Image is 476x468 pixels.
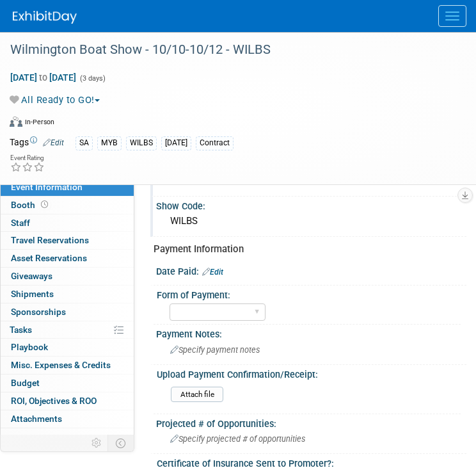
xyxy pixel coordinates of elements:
[79,74,106,83] span: (3 days)
[1,214,134,232] a: Staff
[156,414,466,430] div: Projected # of Opportunities:
[10,155,45,161] div: Event Rating
[1,428,134,446] a: more
[1,197,134,214] a: Booth
[10,117,22,127] img: Format-Inperson.png
[166,211,457,231] div: WILBS
[10,325,32,335] span: Tasks
[11,307,66,317] span: Sponsorships
[11,414,62,424] span: Attachments
[1,375,134,392] a: Budget
[157,286,461,302] div: Form of Payment:
[13,11,77,24] img: ExhibitDay
[202,268,223,277] a: Edit
[24,117,54,127] div: In-Person
[1,268,134,285] a: Giveaways
[10,93,105,107] button: All Ready to GO!
[1,339,134,356] a: Playbook
[156,197,466,213] div: Show Code:
[8,432,29,442] span: more
[10,136,64,150] td: Tags
[43,138,64,147] a: Edit
[1,392,134,410] a: ROI, Objectives & ROO
[157,365,461,381] div: Upload Payment Confirmation/Receipt:
[10,115,450,134] div: Event Format
[11,289,54,299] span: Shipments
[170,434,305,444] span: Specify projected # of opportunities
[11,218,30,228] span: Staff
[1,286,134,303] a: Shipments
[1,321,134,339] a: Tasks
[86,435,108,451] td: Personalize Event Tab Strip
[156,325,466,341] div: Payment Notes:
[438,5,466,27] button: Menu
[1,357,134,374] a: Misc. Expenses & Credits
[126,136,157,150] div: WILBS
[11,271,52,281] span: Giveaways
[11,378,40,388] span: Budget
[11,360,111,370] span: Misc. Expenses & Credits
[11,235,89,245] span: Travel Reservations
[154,243,457,256] div: Payment Information
[170,345,260,355] span: Specify payment notes
[97,136,122,150] div: MYB
[196,136,234,150] div: Contract
[1,179,134,196] a: Event Information
[37,72,49,83] span: to
[11,342,48,352] span: Playbook
[156,262,466,278] div: Date Paid:
[11,200,51,210] span: Booth
[108,435,134,451] td: Toggle Event Tabs
[38,200,51,209] span: Booth not reserved yet
[1,303,134,321] a: Sponsorships
[161,136,191,150] div: [DATE]
[11,182,83,192] span: Event Information
[1,232,134,249] a: Travel Reservations
[1,250,134,267] a: Asset Reservations
[6,38,450,61] div: Wilmington Boat Show - 10/10-10/12 - WILBS
[11,396,97,406] span: ROI, Objectives & ROO
[10,72,77,83] span: [DATE] [DATE]
[11,253,87,263] span: Asset Reservations
[1,410,134,428] a: Attachments
[75,136,93,150] div: SA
